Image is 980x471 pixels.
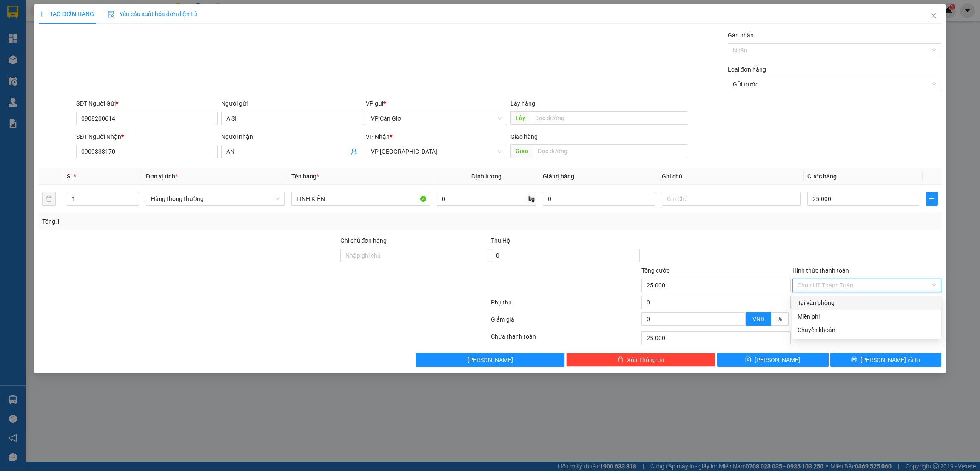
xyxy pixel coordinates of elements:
[926,192,938,206] button: plus
[543,173,574,180] span: Giá trị hàng
[67,173,74,180] span: SL
[490,332,641,347] div: Chưa thanh toán
[350,148,357,155] span: user-add
[291,192,430,206] input: VD: Bàn, Ghế
[39,11,45,17] span: plus
[658,168,804,185] th: Ghi chú
[52,12,84,52] b: Gửi khách hàng
[926,195,937,202] span: plus
[752,316,764,322] span: VND
[851,356,857,363] span: printer
[527,192,536,206] span: kg
[371,112,502,125] span: VP Cần Giờ
[39,11,94,17] span: TẠO ĐƠN HÀNG
[146,173,178,180] span: Đơn vị tính
[798,298,936,307] div: Tại văn phòng
[728,32,754,39] label: Gán nhãn
[922,4,946,28] button: Close
[510,144,533,158] span: Giao
[108,11,197,17] span: Yêu cầu xuất hóa đơn điện tử
[510,111,530,125] span: Lấy
[798,325,936,335] div: Chuyển khoản
[860,355,920,365] span: [PERSON_NAME] và In
[371,145,502,158] span: VP Sài Gòn
[416,353,564,367] button: [PERSON_NAME]
[641,267,669,274] span: Tổng cước
[627,355,664,365] span: Xóa Thông tin
[471,173,501,180] span: Định lượng
[798,312,936,321] div: Miễn phí
[11,55,43,95] b: Thành Phúc Bus
[340,249,489,262] input: Ghi chú đơn hàng
[340,237,387,244] label: Ghi chú đơn hàng
[530,111,688,125] input: Dọc đường
[151,192,279,205] span: Hàng thông thường
[543,192,655,206] input: 0
[566,353,715,367] button: deleteXóa Thông tin
[467,355,513,365] span: [PERSON_NAME]
[366,99,507,108] div: VP gửi
[366,133,390,140] span: VP Nhận
[717,353,829,367] button: save[PERSON_NAME]
[728,66,766,73] label: Loại đơn hàng
[755,355,800,365] span: [PERSON_NAME]
[830,353,942,367] button: printer[PERSON_NAME] và In
[108,11,114,18] img: icon
[42,217,378,226] div: Tổng: 1
[807,173,837,180] span: Cước hàng
[778,316,782,322] span: %
[491,237,510,244] span: Thu Hộ
[745,356,751,363] span: save
[490,298,641,313] div: Phụ thu
[733,78,937,91] span: Gửi trước
[510,133,538,140] span: Giao hàng
[930,12,937,19] span: close
[291,173,319,180] span: Tên hàng
[618,356,624,363] span: delete
[792,267,849,274] label: Hình thức thanh toán
[510,100,535,107] span: Lấy hàng
[662,192,801,206] input: Ghi Chú
[221,132,362,141] div: Người nhận
[42,192,56,206] button: delete
[11,11,53,53] img: logo.jpg
[533,144,688,158] input: Dọc đường
[76,132,217,141] div: SĐT Người Nhận
[221,99,362,108] div: Người gửi
[490,315,641,330] div: Giảm giá
[76,99,217,108] div: SĐT Người Gửi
